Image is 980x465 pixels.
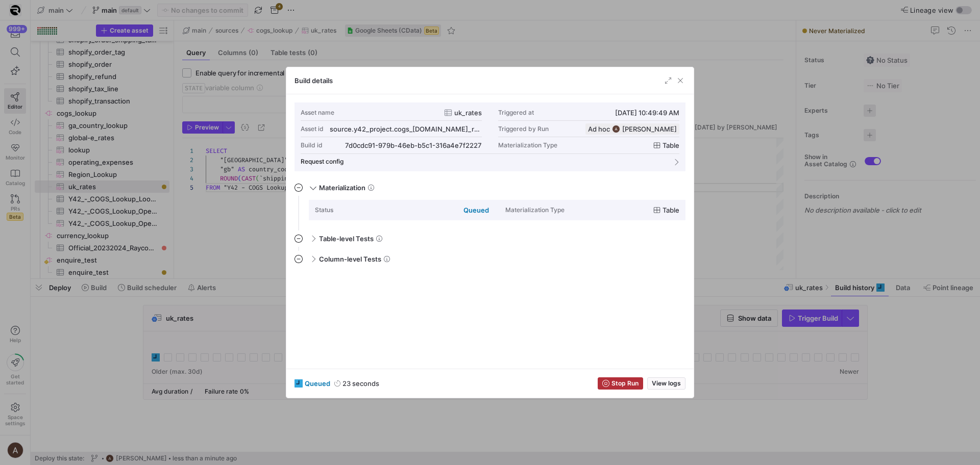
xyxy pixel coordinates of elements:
span: [DATE] 10:49:49 AM [615,109,679,117]
span: Ad hoc [588,125,610,133]
button: View logs [647,377,685,390]
button: Ad hochttps://lh3.googleusercontent.com/a/AEdFTp4_8LqxRyxVUtC19lo4LS2NU-n5oC7apraV2tR5=s96-c[PERS... [585,123,679,135]
div: 7d0cdc91-979b-46eb-b5c1-316a4e7f2227 [345,141,482,149]
span: View logs [652,380,681,387]
span: Table [663,206,679,214]
h3: Build details [295,76,333,85]
span: Table [663,141,679,149]
span: Materialization Type [498,142,557,149]
div: Status [315,206,333,214]
div: Triggered at [498,109,534,116]
mat-expansion-panel-header: Materialization [295,179,685,196]
mat-expansion-panel-header: Column-level Tests [295,251,685,267]
div: Asset name [301,109,334,116]
div: Materialization [295,200,685,230]
span: Materialization [319,184,365,192]
div: Materialization Type [505,206,565,214]
button: Stop Run [598,377,643,390]
div: Build id [301,142,323,149]
span: queued [305,379,330,387]
mat-expansion-panel-header: Request config [301,154,679,169]
div: Triggered by Run [498,125,549,133]
mat-panel-title: Request config [301,158,667,165]
div: Asset id [301,125,324,133]
y42-duration: 23 seconds [342,379,379,387]
span: Table-level Tests [319,235,374,243]
span: Column-level Tests [319,255,381,263]
img: https://lh3.googleusercontent.com/a/AEdFTp4_8LqxRyxVUtC19lo4LS2NU-n5oC7apraV2tR5=s96-c [612,125,620,133]
span: [PERSON_NAME] [622,125,677,133]
span: uk_rates [454,109,482,117]
mat-expansion-panel-header: Table-level Tests [295,230,685,247]
div: queued [463,206,489,214]
span: Stop Run [611,380,639,387]
div: source.y42_project.cogs_[DOMAIN_NAME]_rates [330,125,482,133]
